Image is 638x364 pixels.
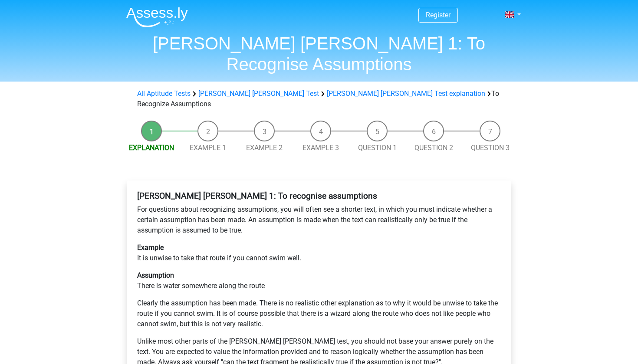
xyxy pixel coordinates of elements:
b: [PERSON_NAME] [PERSON_NAME] 1: To recognise assumptions [137,191,377,201]
div: To Recognize Assumptions [134,89,504,109]
h1: [PERSON_NAME] [PERSON_NAME] 1: To Recognise Assumptions [119,33,519,75]
p: There is water somewhere along the route [137,270,501,291]
b: Example [137,243,164,252]
a: Example 3 [303,144,339,152]
a: [PERSON_NAME] [PERSON_NAME] Test explanation [327,89,485,98]
a: Explanation [129,144,174,152]
a: Example 2 [246,144,283,152]
a: [PERSON_NAME] [PERSON_NAME] Test [198,89,319,98]
a: Question 1 [358,144,397,152]
p: It is unwise to take that route if you cannot swim well. [137,243,501,263]
a: Register [426,11,451,19]
a: Question 3 [471,144,510,152]
a: All Aptitude Tests [137,89,191,98]
p: For questions about recognizing assumptions, you will often see a shorter text, in which you must... [137,204,501,236]
b: Assumption [137,271,174,279]
a: Example 1 [190,144,226,152]
p: Clearly the assumption has been made. There is no realistic other explanation as to why it would ... [137,298,501,329]
img: Assessly [126,7,188,27]
a: Question 2 [414,144,453,152]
